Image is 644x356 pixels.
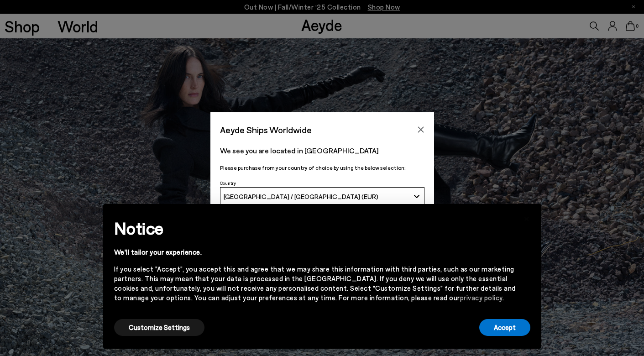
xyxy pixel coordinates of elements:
[479,319,530,336] button: Accept
[114,319,204,336] button: Customize Settings
[460,293,503,302] a: privacy policy
[114,264,516,303] div: If you select "Accept", you accept this and agree that we may share this information with third p...
[224,193,378,200] span: [GEOGRAPHIC_DATA] / [GEOGRAPHIC_DATA] (EUR)
[220,163,424,172] p: Please purchase from your country of choice by using the below selection:
[516,207,538,229] button: Close this notice
[220,122,312,138] span: Aeyde Ships Worldwide
[220,145,424,156] p: We see you are located in [GEOGRAPHIC_DATA]
[524,211,530,224] span: ×
[114,247,516,257] div: We'll tailor your experience.
[414,123,428,136] button: Close
[220,180,236,186] span: Country
[114,216,516,240] h2: Notice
